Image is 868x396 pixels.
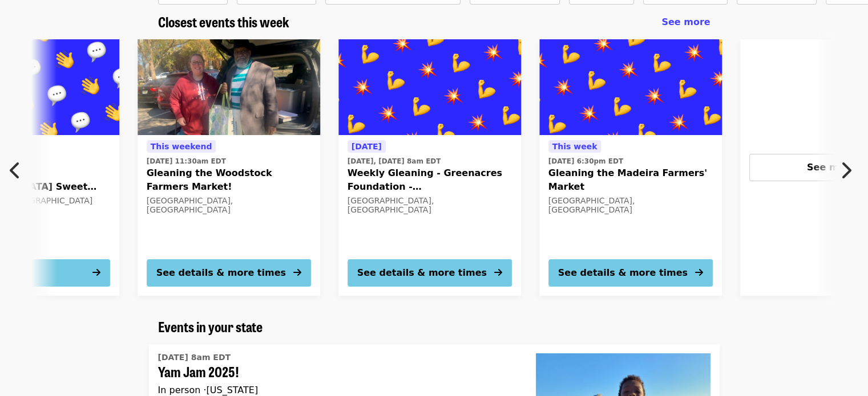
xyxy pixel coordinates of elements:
div: See details & more times [558,266,688,280]
time: [DATE], [DATE] 8am EDT [348,156,441,166]
div: See details & more times [156,266,286,280]
img: Gleaning the Madeira Farmers' Market organized by Society of St. Andrew [539,39,722,135]
span: Weekly Gleaning - Greenacres Foundation - [GEOGRAPHIC_DATA] [348,166,512,194]
i: arrow-right icon [92,267,100,278]
span: Yam Jam 2025! [158,364,518,380]
button: See details & more times [348,259,512,287]
div: [GEOGRAPHIC_DATA], [GEOGRAPHIC_DATA] [147,196,311,215]
span: [DATE] [352,142,382,151]
img: Weekly Gleaning - Greenacres Foundation - Indian Hill organized by Society of St. Andrew [338,39,521,135]
i: arrow-right icon [293,267,301,278]
span: See more [807,162,855,173]
i: arrow-right icon [695,267,703,278]
span: Closest events this week [158,11,289,31]
i: chevron-right icon [840,160,851,181]
span: Gleaning the Madeira Farmers' Market [548,166,713,194]
img: Gleaning the Woodstock Farmers Market! organized by Society of St. Andrew [138,39,320,135]
time: [DATE] 11:30am EDT [147,156,226,166]
i: arrow-right icon [494,267,502,278]
a: See details for "Gleaning the Madeira Farmers' Market" [539,39,722,296]
span: Gleaning the Woodstock Farmers Market! [147,166,311,194]
button: See details & more times [548,259,713,287]
a: See details for "Gleaning the Woodstock Farmers Market!" [138,39,320,296]
a: Closest events this week [158,14,289,30]
i: chevron-left icon [10,160,21,181]
button: See details & more times [147,259,311,287]
time: [DATE] 8am EDT [158,352,231,364]
div: [GEOGRAPHIC_DATA], [GEOGRAPHIC_DATA] [548,196,713,215]
a: See more [661,15,710,29]
button: Next item [830,154,868,186]
div: See details & more times [357,266,487,280]
time: [DATE] 6:30pm EDT [548,156,623,166]
span: Events in your state [158,316,263,336]
span: See more [661,17,710,27]
span: In person · [US_STATE] [158,385,259,395]
div: [GEOGRAPHIC_DATA], [GEOGRAPHIC_DATA] [348,196,512,215]
span: This week [552,142,597,151]
div: Closest events this week [149,14,720,30]
span: This weekend [151,142,212,151]
a: See details for "Weekly Gleaning - Greenacres Foundation - Indian Hill" [338,39,521,296]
